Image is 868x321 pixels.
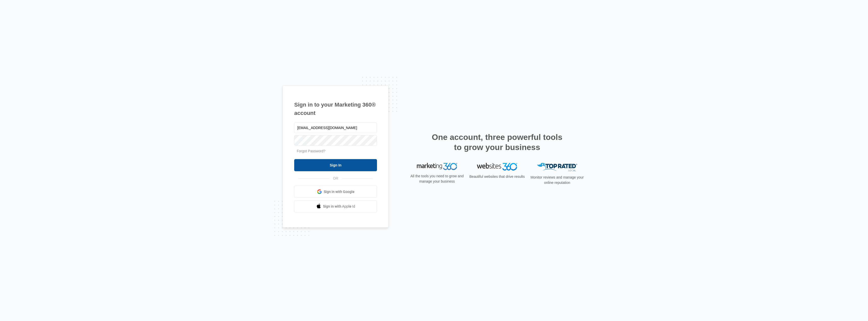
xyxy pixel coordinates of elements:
[294,101,377,117] h1: Sign in to your Marketing 360® account
[294,122,377,133] input: Email
[529,175,585,185] p: Monitor reviews and manage your online reputation
[330,176,342,181] span: OR
[430,132,564,152] h2: One account, three powerful tools to grow your business
[297,149,325,153] a: Forgot Password?
[477,163,517,170] img: Websites 360
[324,189,355,194] span: Sign in with Google
[294,159,377,171] input: Sign In
[469,174,525,179] p: Beautiful websites that drive results
[294,186,377,198] a: Sign in with Google
[409,174,465,184] p: All the tools you need to grow and manage your business
[323,204,355,209] span: Sign in with Apple Id
[537,163,577,171] img: Top Rated Local
[294,200,377,212] a: Sign in with Apple Id
[417,163,457,170] img: Marketing 360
